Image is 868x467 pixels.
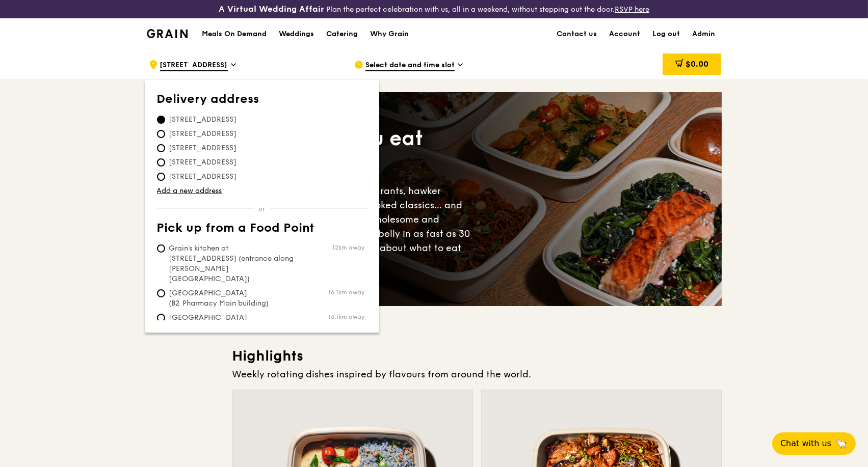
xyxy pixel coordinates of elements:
[780,437,831,450] span: Chat with us
[219,4,324,14] h3: A Virtual Wedding Affair
[157,130,165,138] input: [STREET_ADDRESS]
[157,244,165,253] input: Grain's kitchen at [STREET_ADDRESS] (entrance along [PERSON_NAME][GEOGRAPHIC_DATA])12km away
[232,347,722,365] h3: Highlights
[157,314,165,322] input: [GEOGRAPHIC_DATA] (Level 1 [PERSON_NAME] block drop-off point)16.1km away
[157,221,367,239] th: Pick up from a Food Point
[202,29,267,39] h1: Meals On Demand
[686,59,708,69] span: $0.00
[365,60,455,71] span: Select date and time slot
[157,172,249,182] span: [STREET_ADDRESS]
[160,60,228,71] span: [STREET_ADDRESS]
[273,19,320,49] a: Weddings
[603,19,647,49] a: Account
[147,18,188,48] a: GrainGrain
[157,116,165,124] input: [STREET_ADDRESS]
[687,19,722,49] a: Admin
[157,115,249,125] span: [STREET_ADDRESS]
[329,313,365,321] span: 16.1km away
[279,19,314,49] div: Weddings
[157,313,309,343] span: [GEOGRAPHIC_DATA] (Level 1 [PERSON_NAME] block drop-off point)
[835,437,848,450] span: 🦙
[329,288,365,296] span: 16.1km away
[320,19,364,49] a: Catering
[157,129,249,139] span: [STREET_ADDRESS]
[145,4,723,14] div: Plan the perfect celebration with us, all in a weekend, without stepping out the door.
[157,157,249,168] span: [STREET_ADDRESS]
[157,92,367,111] th: Delivery address
[157,143,249,153] span: [STREET_ADDRESS]
[615,5,649,14] a: RSVP here
[647,19,687,49] a: Log out
[157,288,309,309] span: [GEOGRAPHIC_DATA] (B2 Pharmacy Main building)
[157,144,165,152] input: [STREET_ADDRESS]
[772,432,856,455] button: Chat with us🦙
[157,289,165,297] input: [GEOGRAPHIC_DATA] (B2 Pharmacy Main building)16.1km away
[157,158,165,167] input: [STREET_ADDRESS]
[333,243,365,252] span: 12km away
[364,19,415,49] a: Why Grain
[157,243,309,284] span: Grain's kitchen at [STREET_ADDRESS] (entrance along [PERSON_NAME][GEOGRAPHIC_DATA])
[157,173,165,181] input: [STREET_ADDRESS]
[147,29,188,38] img: Grain
[326,19,358,49] div: Catering
[370,19,409,49] div: Why Grain
[551,19,603,49] a: Contact us
[157,186,367,196] a: Add a new address
[232,367,722,381] div: Weekly rotating dishes inspired by flavours from around the world.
